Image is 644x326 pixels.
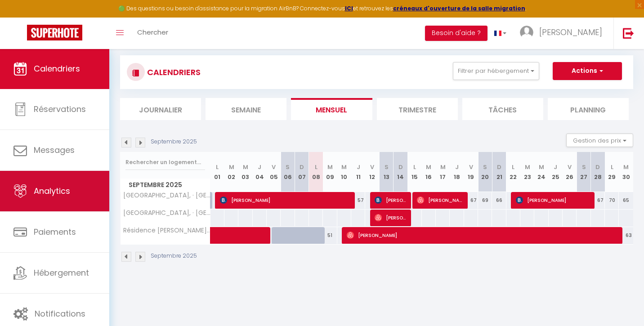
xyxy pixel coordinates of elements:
[595,163,600,171] abbr: D
[393,4,525,12] strong: créneaux d'ouverture de la salle migration
[566,134,633,147] button: Gestion des prix
[351,152,365,192] th: 11
[291,98,372,120] li: Mensuel
[506,152,520,192] th: 22
[323,152,337,192] th: 09
[591,192,605,209] div: 67
[398,163,403,171] abbr: D
[516,192,590,209] span: [PERSON_NAME]
[623,27,634,39] img: logout
[34,267,89,278] span: Hébergement
[407,152,421,192] th: 15
[453,62,539,80] button: Filtrer par hébergement
[380,152,394,192] th: 13
[549,152,563,192] th: 25
[357,163,360,171] abbr: J
[619,152,633,192] th: 30
[151,138,197,146] p: Septembre 2025
[464,152,478,192] th: 19
[525,163,530,171] abbr: M
[605,152,619,192] th: 29
[478,192,492,209] div: 69
[238,152,252,192] th: 03
[455,163,459,171] abbr: J
[216,163,219,171] abbr: L
[258,163,261,171] abbr: J
[462,98,543,120] li: Tâches
[34,185,70,196] span: Analytics
[478,152,492,192] th: 20
[34,144,75,156] span: Messages
[145,62,201,82] h3: CALENDRIERS
[351,192,365,209] div: 57
[417,192,463,209] span: [PERSON_NAME]
[385,163,389,171] abbr: S
[125,154,205,170] input: Rechercher un logement...
[122,192,212,199] span: [GEOGRAPHIC_DATA], · [GEOGRAPHIC_DATA] *à 5min du RER*Tramway*C.Commercial
[341,163,347,171] abbr: M
[253,152,267,192] th: 04
[492,152,506,192] th: 21
[137,27,168,37] span: Chercher
[375,192,407,209] span: [PERSON_NAME]
[440,163,446,171] abbr: M
[483,163,487,171] abbr: S
[272,163,276,171] abbr: V
[206,98,286,120] li: Semaine
[513,18,613,49] a: ... [PERSON_NAME]
[394,152,407,192] th: 14
[35,308,85,319] span: Notifications
[553,62,622,80] button: Actions
[122,227,212,234] span: Résidence [PERSON_NAME] · [GEOGRAPHIC_DATA]
[7,4,34,31] button: Ouvrir le widget de chat LiveChat
[34,226,76,237] span: Paiements
[224,152,238,192] th: 02
[591,152,605,192] th: 28
[554,163,557,171] abbr: J
[469,163,473,171] abbr: V
[370,163,374,171] abbr: V
[309,152,323,192] th: 08
[619,227,633,244] div: 63
[563,152,577,192] th: 26
[229,163,234,171] abbr: M
[315,163,318,171] abbr: L
[327,163,333,171] abbr: M
[300,163,304,171] abbr: D
[568,163,572,171] abbr: V
[267,152,281,192] th: 05
[130,18,175,49] a: Chercher
[151,252,197,260] p: Septembre 2025
[520,152,534,192] th: 23
[120,98,201,120] li: Journalier
[582,163,586,171] abbr: S
[425,26,487,41] button: Besoin d'aide ?
[539,27,602,38] span: [PERSON_NAME]
[345,4,353,12] a: ICI
[347,227,616,244] span: [PERSON_NAME]
[619,192,633,209] div: 65
[623,163,629,171] abbr: M
[281,152,295,192] th: 06
[337,152,351,192] th: 10
[512,163,514,171] abbr: L
[122,210,212,216] span: [GEOGRAPHIC_DATA], · [GEOGRAPHIC_DATA] *à 5min du RER*Tramway*C.Commercial
[436,152,450,192] th: 17
[539,163,544,171] abbr: M
[34,103,86,115] span: Réservations
[365,152,379,192] th: 12
[375,209,407,226] span: [PERSON_NAME]
[121,179,210,192] span: Septembre 2025
[34,63,80,74] span: Calendriers
[243,163,248,171] abbr: M
[210,152,224,192] th: 01
[295,152,309,192] th: 07
[220,192,350,209] span: [PERSON_NAME]
[323,227,337,244] div: 51
[286,163,290,171] abbr: S
[426,163,431,171] abbr: M
[464,192,478,209] div: 67
[492,192,506,209] div: 66
[27,25,82,40] img: Super Booking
